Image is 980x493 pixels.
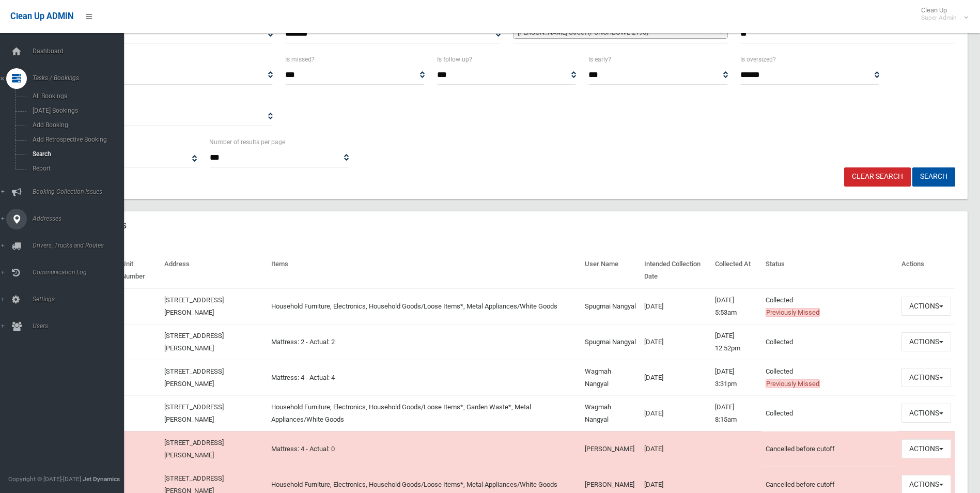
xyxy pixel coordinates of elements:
small: Super Admin [921,14,957,22]
button: Actions [901,368,951,387]
label: Is missed? [285,54,315,65]
td: Household Furniture, Electronics, Household Goods/Loose Items*, Garden Waste*, Metal Appliances/W... [267,395,581,431]
label: Is follow up? [437,54,472,65]
a: [STREET_ADDRESS][PERSON_NAME] [164,403,224,423]
a: [STREET_ADDRESS][PERSON_NAME] [164,367,224,388]
td: [PERSON_NAME] [581,431,640,467]
td: Cancelled before cutoff [761,431,897,467]
td: [DATE] [640,360,711,395]
span: Add Booking [29,121,123,129]
span: Previously Missed [766,379,820,388]
a: Clear Search [844,167,911,187]
span: Add Retrospective Booking [29,136,123,143]
span: [DATE] Bookings [29,107,123,114]
th: Collected At [711,253,761,288]
a: [STREET_ADDRESS][PERSON_NAME] [164,332,224,352]
th: Unit Number [117,253,160,288]
th: Address [160,253,267,288]
td: Collected [761,360,897,395]
span: All Bookings [29,93,123,100]
td: [DATE] [640,288,711,325]
span: Addresses [29,215,132,222]
span: Tasks / Bookings [29,74,132,82]
span: Search [29,150,123,158]
th: User Name [581,253,640,288]
td: [DATE] 5:53am [711,288,761,325]
td: [DATE] [640,324,711,360]
td: Mattress: 4 - Actual: 4 [267,360,581,395]
span: Copyright © [DATE]-[DATE] [8,475,81,483]
span: Booking Collection Issues [29,188,132,195]
span: Communication Log [29,269,132,276]
span: Users [29,322,132,330]
td: [DATE] [640,431,711,467]
td: Wagmah Nangyal [581,395,640,431]
label: Is early? [588,54,611,65]
td: Collected [761,288,897,325]
a: [STREET_ADDRESS][PERSON_NAME] [164,439,224,459]
td: Spugmai Nangyal [581,288,640,325]
button: Actions [901,297,951,316]
td: Mattress: 4 - Actual: 0 [267,431,581,467]
td: [DATE] 12:52pm [711,324,761,360]
td: [DATE] 3:31pm [711,360,761,395]
td: [DATE] 8:15am [711,395,761,431]
button: Search [912,167,955,187]
span: Report [29,165,123,172]
th: Items [267,253,581,288]
td: Collected [761,324,897,360]
td: Spugmai Nangyal [581,324,640,360]
span: Dashboard [29,48,132,55]
strong: Jet Dynamics [83,475,120,483]
th: Actions [897,253,955,288]
td: Household Furniture, Electronics, Household Goods/Loose Items*, Metal Appliances/White Goods [267,288,581,325]
td: Collected [761,395,897,431]
th: Intended Collection Date [640,253,711,288]
label: Is oversized? [740,54,776,65]
span: Settings [29,296,132,303]
td: Wagmah Nangyal [581,360,640,395]
span: Drivers, Trucks and Routes [29,242,132,249]
th: Status [761,253,897,288]
td: [DATE] [640,395,711,431]
a: [STREET_ADDRESS][PERSON_NAME] [164,296,224,316]
button: Actions [901,439,951,458]
td: Mattress: 2 - Actual: 2 [267,324,581,360]
span: Clean Up [916,6,967,22]
button: Actions [901,404,951,423]
button: Actions [901,332,951,351]
span: Previously Missed [766,308,820,317]
label: Number of results per page [209,136,285,148]
span: Clean Up ADMIN [10,11,73,21]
